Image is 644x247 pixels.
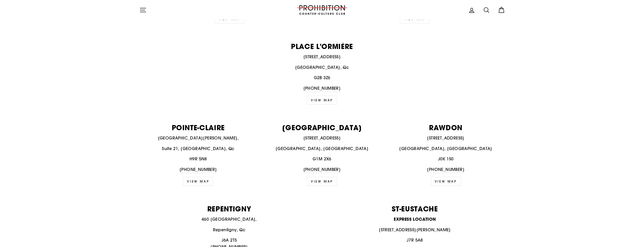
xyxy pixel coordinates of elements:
[183,177,213,186] a: VIEW MAP
[139,145,257,152] p: Suite 21, [GEOGRAPHIC_DATA], Qc
[139,124,257,131] p: POINTE-CLAIRE
[325,227,505,233] p: [STREET_ADDRESS][PERSON_NAME]
[263,156,381,162] p: G1M 2X6
[139,156,257,162] p: H9R 5N8
[263,145,381,152] p: [GEOGRAPHIC_DATA], [GEOGRAPHIC_DATA]
[387,156,505,162] p: J0K 1S0
[263,124,381,131] p: [GEOGRAPHIC_DATA]
[303,166,341,173] a: [PHONE_NUMBER]
[139,135,257,142] p: [GEOGRAPHIC_DATA][PERSON_NAME],
[139,75,505,81] p: G2B 3Z6
[431,177,461,186] a: VIEW MAP
[139,205,319,212] p: REPENTIGNY
[325,237,505,244] p: J7R 5A8
[139,43,505,50] p: PLACE L'ORMIÈRE
[296,5,348,15] img: PROHIBITION COUNTER-CULTURE CLUB
[307,96,337,105] a: View map
[263,135,381,142] p: [STREET_ADDRESS]
[139,216,319,223] p: 460 [GEOGRAPHIC_DATA],
[139,54,505,60] p: [STREET_ADDRESS]
[325,205,505,212] p: ST-EUSTACHE
[394,216,436,222] strong: EXPRESS LOCATION
[179,166,217,173] a: [PHONE_NUMBER]
[303,85,341,92] a: [PHONE_NUMBER]
[427,166,465,173] a: [PHONE_NUMBER]
[387,135,505,142] p: [STREET_ADDRESS]
[139,64,505,71] p: [GEOGRAPHIC_DATA], Qc
[387,124,505,131] p: RAWDON
[139,227,319,233] p: Repentigny, Qc
[307,177,337,186] a: VIEW MAP
[387,145,505,152] p: [GEOGRAPHIC_DATA], [GEOGRAPHIC_DATA]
